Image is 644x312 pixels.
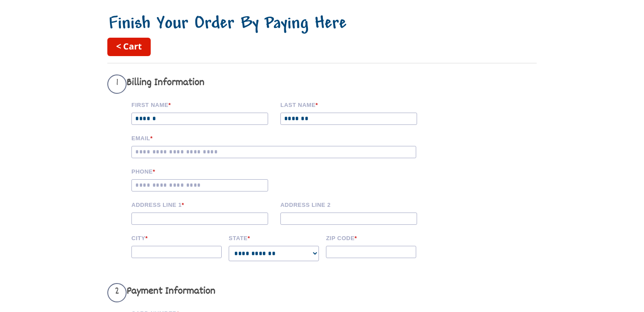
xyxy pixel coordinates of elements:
label: State [229,234,320,241]
label: Email [131,134,429,142]
label: First Name [131,100,274,108]
span: 2 [107,283,127,302]
label: City [131,234,223,241]
a: < Cart [107,38,151,56]
span: 1 [107,74,127,94]
label: Phone [131,167,274,175]
h1: Finish Your Order By Paying Here [107,14,537,34]
label: Address Line 2 [280,200,423,208]
label: Zip code [326,234,417,241]
h3: Payment Information [107,283,429,302]
label: Address Line 1 [131,200,274,208]
h3: Billing Information [107,74,429,94]
label: Last name [280,100,423,108]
